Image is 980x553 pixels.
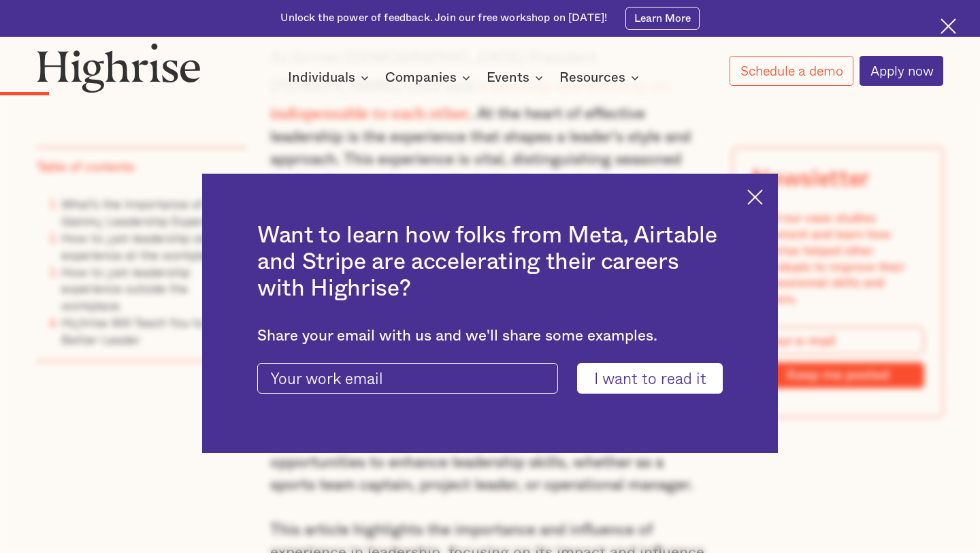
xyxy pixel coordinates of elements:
a: Apply now [860,56,943,86]
img: Cross icon [747,189,763,205]
input: Your work email [257,363,558,394]
div: Individuals [288,69,373,86]
a: Learn More [625,7,699,31]
img: Highrise logo [37,43,201,93]
div: Resources [559,69,625,86]
img: Cross icon [941,18,956,34]
div: Individuals [288,69,355,86]
input: I want to read it [577,363,723,394]
div: Unlock the power of feedback. Join our free workshop on [DATE]! [280,11,607,25]
div: Share your email with us and we'll share some examples. [257,327,723,345]
h2: Want to learn how folks from Meta, Airtable and Stripe are accelerating their careers with Highrise? [257,223,723,302]
div: Resources [559,69,643,86]
form: current-ascender-blog-article-modal-form [257,363,723,394]
div: Companies [385,69,457,86]
a: Schedule a demo [730,56,853,86]
div: Events [487,69,547,86]
div: Events [487,69,529,86]
div: Companies [385,69,474,86]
